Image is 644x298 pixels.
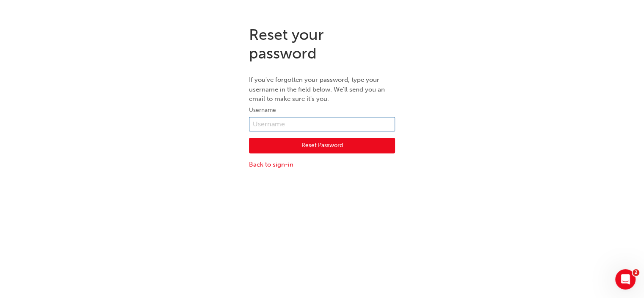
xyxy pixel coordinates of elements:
[249,105,395,115] label: Username
[633,269,639,276] span: 2
[249,75,395,104] p: If you've forgotten your password, type your username in the field below. We'll send you an email...
[249,138,395,154] button: Reset Password
[615,269,636,290] iframe: Intercom live chat
[249,25,395,62] h1: Reset your password
[249,160,395,170] a: Back to sign-in
[249,117,395,131] input: Username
